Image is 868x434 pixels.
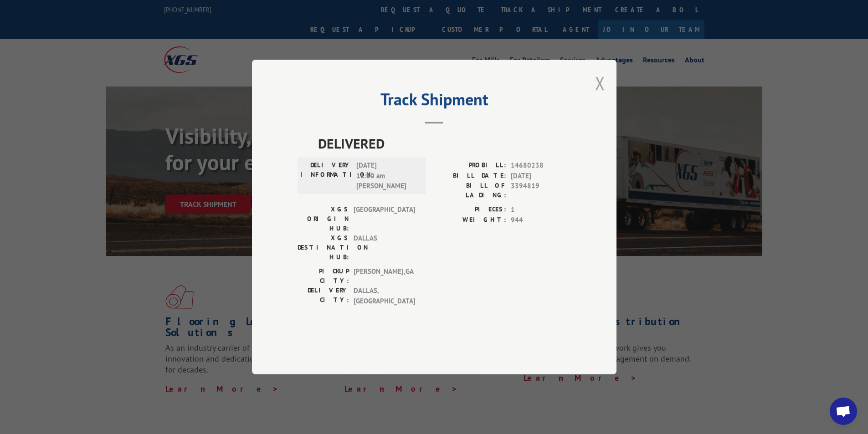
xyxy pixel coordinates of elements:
[511,160,571,171] span: 14680238
[298,204,349,233] label: XGS ORIGIN HUB:
[354,233,415,262] span: DALLAS
[434,171,506,181] label: BILL DATE:
[511,181,571,200] span: 3394819
[434,160,506,171] label: PROBILL:
[354,204,415,233] span: [GEOGRAPHIC_DATA]
[595,71,605,95] button: Close modal
[298,266,349,286] label: PICKUP CITY:
[356,160,418,191] span: [DATE] 11:20 am [PERSON_NAME]
[830,398,857,425] div: Open chat
[300,160,352,191] label: DELIVERY INFORMATION:
[434,204,506,215] label: PIECES:
[434,181,506,200] label: BILL OF LADING:
[354,286,415,306] span: DALLAS , [GEOGRAPHIC_DATA]
[318,133,571,153] span: DELIVERED
[354,266,415,286] span: [PERSON_NAME] , GA
[434,215,506,225] label: WEIGHT:
[511,215,571,225] span: 944
[511,171,571,181] span: [DATE]
[511,204,571,215] span: 1
[298,286,349,306] label: DELIVERY CITY:
[298,233,349,262] label: XGS DESTINATION HUB:
[298,93,571,110] h2: Track Shipment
